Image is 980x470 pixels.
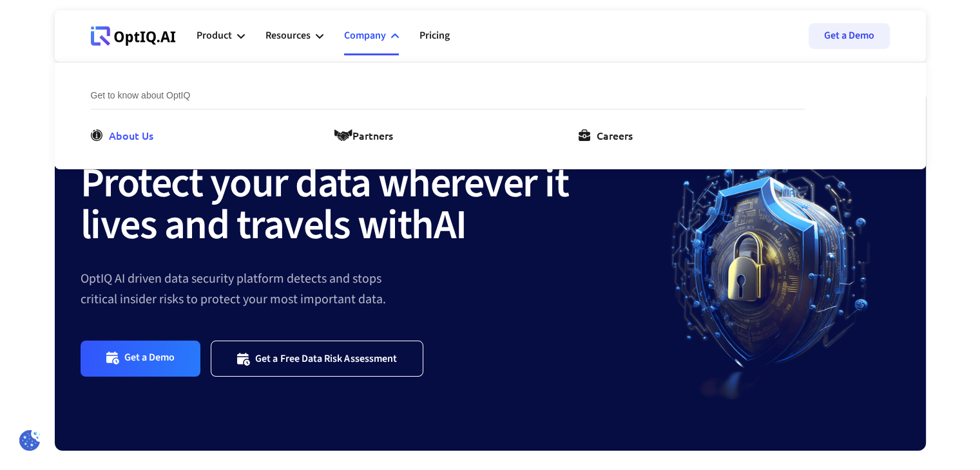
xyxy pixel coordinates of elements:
[81,341,201,376] a: Get a Demo
[81,268,642,310] div: OptIQ AI driven data security platform detects and stops critical insider risks to protect your m...
[211,341,423,376] a: Get a Free Data Risk Assessment
[265,17,323,55] div: Resources
[334,127,398,143] a: Partners
[109,127,153,143] div: About Us
[255,352,397,365] div: Get a Free Data Risk Assessment
[197,27,232,44] div: Product
[344,17,399,55] div: Company
[91,45,91,46] div: Webflow Homepage
[197,17,245,55] div: Product
[81,154,569,255] strong: Protect your data wherever it lives and travels with
[352,127,393,143] div: Partners
[91,127,159,143] a: About Us
[91,17,176,55] a: Webflow Homepage
[124,351,175,366] div: Get a Demo
[55,62,926,169] nav: Company
[344,27,386,44] div: Company
[419,17,450,55] a: Pricing
[579,127,638,143] a: Careers
[91,88,805,109] div: Get to know about OptIQ
[809,23,890,49] a: Get a Demo
[434,196,466,255] strong: AI
[265,27,311,44] div: Resources
[597,127,633,143] div: Careers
